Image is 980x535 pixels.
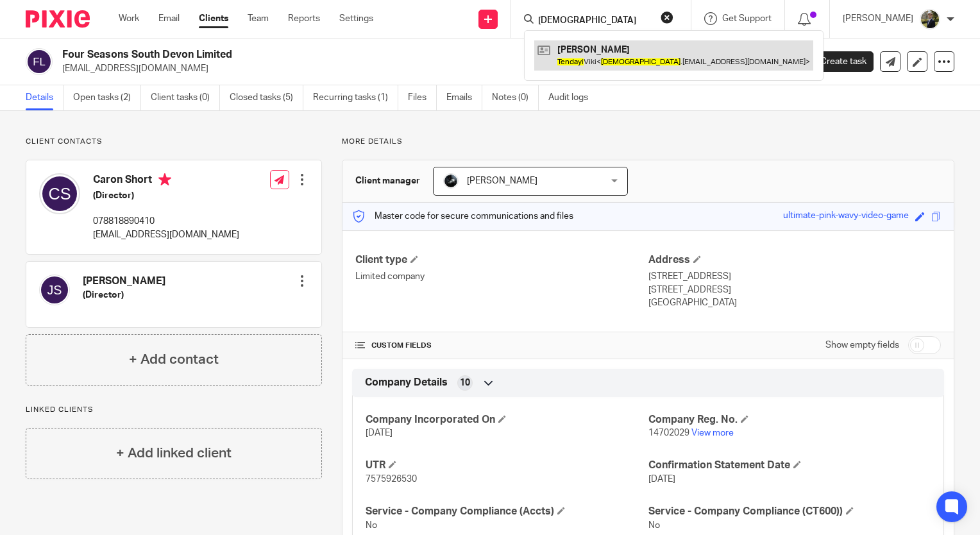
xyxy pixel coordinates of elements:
[920,9,940,30] img: ACCOUNTING4EVERYTHING-9.jpg
[366,521,377,530] span: No
[342,137,954,147] p: More details
[93,215,239,228] p: 078818890410
[366,459,648,472] h4: UTR
[93,189,239,202] h5: (Director)
[648,475,675,484] span: [DATE]
[93,228,239,241] p: [EMAIL_ADDRESS][DOMAIN_NAME]
[365,376,448,389] span: Company Details
[116,443,232,463] h4: + Add linked client
[26,405,322,415] p: Linked clients
[799,51,874,72] a: Create task
[339,12,373,25] a: Settings
[129,350,219,369] h4: + Add contact
[151,85,220,110] a: Client tasks (0)
[408,85,437,110] a: Files
[825,339,899,352] label: Show empty fields
[39,275,70,305] img: svg%3E
[230,85,303,110] a: Closed tasks (5)
[119,12,139,25] a: Work
[313,85,398,110] a: Recurring tasks (1)
[199,12,228,25] a: Clients
[366,429,393,437] span: [DATE]
[722,14,772,23] span: Get Support
[648,270,941,283] p: [STREET_ADDRESS]
[460,377,470,389] span: 10
[83,275,165,288] h4: [PERSON_NAME]
[648,253,941,267] h4: Address
[352,210,573,223] p: Master code for secure communications and files
[648,505,931,518] h4: Service - Company Compliance (CT600))
[648,521,660,530] span: No
[26,10,90,28] img: Pixie
[158,12,180,25] a: Email
[26,48,53,75] img: svg%3E
[83,289,165,301] h5: (Director)
[73,85,141,110] a: Open tasks (2)
[355,253,648,267] h4: Client type
[26,137,322,147] p: Client contacts
[661,11,673,24] button: Clear
[355,270,648,283] p: Limited company
[467,176,537,185] span: [PERSON_NAME]
[648,459,931,472] h4: Confirmation Statement Date
[248,12,269,25] a: Team
[62,62,780,75] p: [EMAIL_ADDRESS][DOMAIN_NAME]
[537,15,652,27] input: Search
[366,413,648,427] h4: Company Incorporated On
[355,174,420,187] h3: Client manager
[366,475,417,484] span: 7575926530
[648,429,689,437] span: 14702029
[783,209,909,224] div: ultimate-pink-wavy-video-game
[158,173,171,186] i: Primary
[443,173,459,189] img: 1000002122.jpg
[648,413,931,427] h4: Company Reg. No.
[288,12,320,25] a: Reports
[691,429,734,437] a: View more
[648,284,941,296] p: [STREET_ADDRESS]
[93,173,239,189] h4: Caron Short
[492,85,539,110] a: Notes (0)
[26,85,63,110] a: Details
[62,48,636,62] h2: Four Seasons South Devon Limited
[648,296,941,309] p: [GEOGRAPHIC_DATA]
[446,85,482,110] a: Emails
[843,12,913,25] p: [PERSON_NAME]
[355,341,648,351] h4: CUSTOM FIELDS
[39,173,80,214] img: svg%3E
[548,85,598,110] a: Audit logs
[366,505,648,518] h4: Service - Company Compliance (Accts)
